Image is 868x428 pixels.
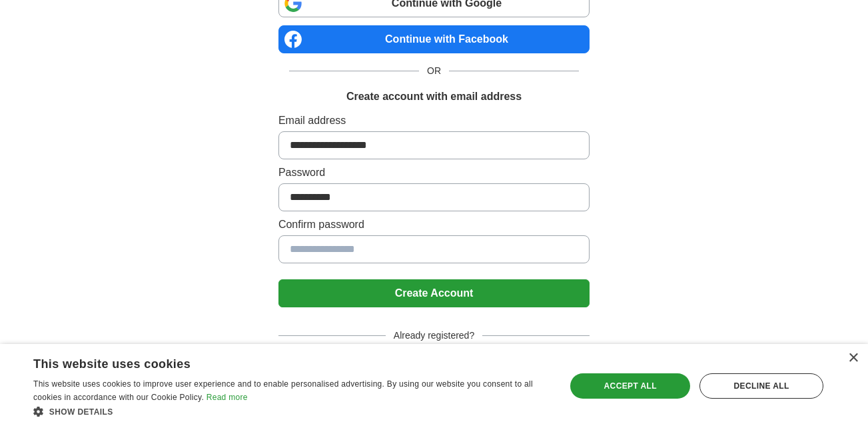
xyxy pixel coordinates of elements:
[33,352,516,372] div: This website uses cookies
[699,373,823,399] div: Decline all
[278,217,590,233] label: Confirm password
[278,113,590,129] label: Email address
[278,25,590,53] a: Continue with Facebook
[33,405,550,418] div: Show details
[848,353,858,363] div: Close
[570,373,690,399] div: Accept all
[419,64,449,78] span: OR
[278,279,590,307] button: Create Account
[386,329,482,343] span: Already registered?
[207,393,248,402] a: Read more, opens a new window
[346,89,522,105] h1: Create account with email address
[278,165,590,181] label: Password
[33,379,533,402] span: This website uses cookies to improve user experience and to enable personalised advertising. By u...
[49,407,113,417] span: Show details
